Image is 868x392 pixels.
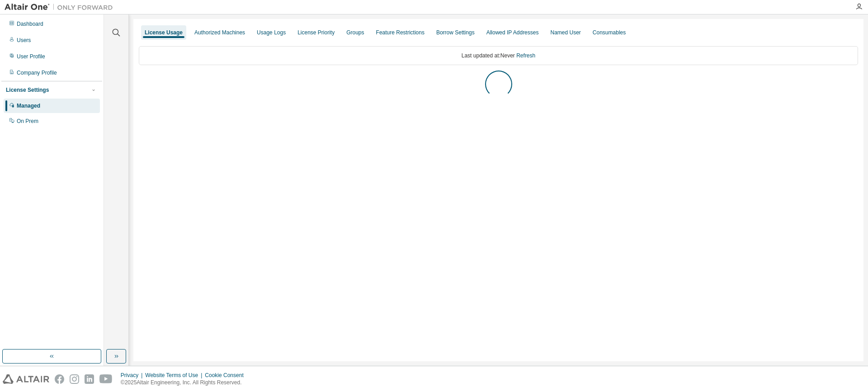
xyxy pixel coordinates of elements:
img: youtube.svg [99,374,113,384]
img: facebook.svg [55,374,64,384]
div: Dashboard [17,20,43,28]
div: Website Terms of Use [145,372,205,379]
img: altair_logo.svg [3,374,49,384]
img: Altair One [5,3,118,12]
div: User Profile [17,53,45,60]
div: Last updated at: Never [139,46,858,65]
div: On Prem [17,118,38,125]
div: Consumables [593,29,626,36]
div: Groups [346,29,364,36]
div: Users [17,37,31,44]
div: License Usage [145,29,183,36]
div: Named User [550,29,580,36]
div: License Priority [297,29,335,36]
p: © 2025 Altair Engineering, Inc. All Rights Reserved. [121,379,249,387]
div: Cookie Consent [205,372,249,379]
div: Privacy [121,372,145,379]
div: Company Profile [17,69,57,76]
img: linkedin.svg [85,374,94,384]
div: Feature Restrictions [376,29,425,36]
div: Authorized Machines [194,29,245,36]
img: instagram.svg [70,374,79,384]
div: Usage Logs [257,29,286,36]
div: Borrow Settings [436,29,475,36]
div: Allowed IP Addresses [486,29,539,36]
div: License Settings [6,86,49,94]
a: Refresh [516,52,535,59]
div: Managed [17,102,40,109]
